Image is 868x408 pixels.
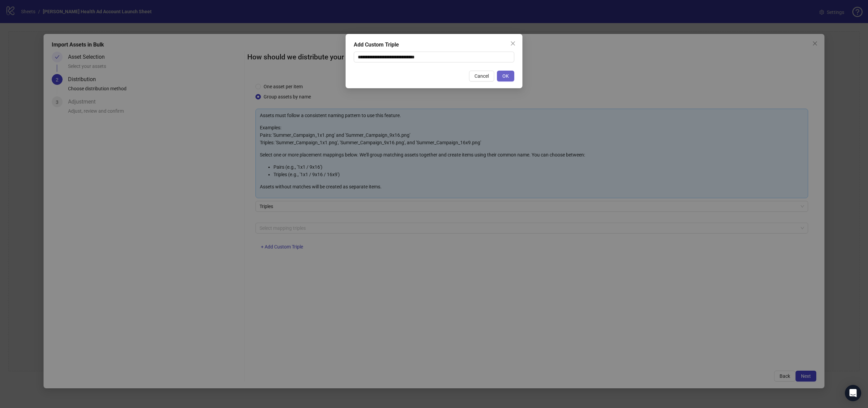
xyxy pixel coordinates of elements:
button: Cancel [469,71,494,81]
div: Open Intercom Messenger [845,385,861,401]
span: close [510,41,516,46]
span: Cancel [474,73,489,79]
button: OK [497,71,514,81]
div: Add Custom Triple [354,41,514,49]
span: OK [502,73,509,79]
button: Close [507,38,518,49]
